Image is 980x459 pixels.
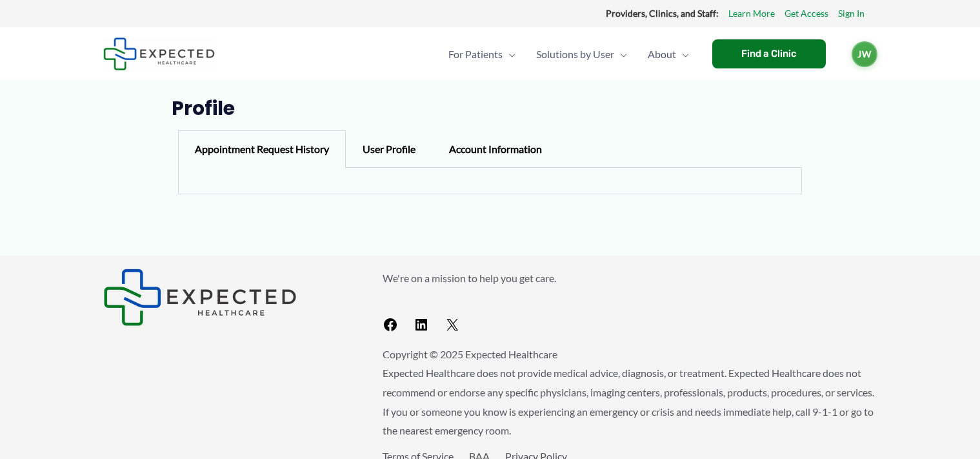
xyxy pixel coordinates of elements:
span: Menu Toggle [503,32,515,77]
h1: Profile [172,97,808,120]
a: Sign In [838,5,865,22]
a: Learn More [728,5,775,22]
a: AboutMenu Toggle [637,32,699,77]
img: Expected Healthcare Logo - side, dark font, small [103,269,297,326]
div: Account Information [432,130,559,168]
aside: Footer Widget 2 [383,269,877,338]
aside: Footer Widget 1 [103,269,350,326]
span: Expected Healthcare does not provide medical advice, diagnosis, or treatment. Expected Healthcare... [383,367,874,436]
strong: Providers, Clinics, and Staff: [606,8,719,19]
nav: Primary Site Navigation [438,32,699,77]
span: Solutions by User [536,32,614,77]
img: Expected Healthcare Logo - side, dark font, small [103,37,215,70]
a: Find a Clinic [712,39,826,68]
a: JW [852,41,877,67]
div: User Profile [346,130,432,168]
a: Get Access [785,5,828,22]
p: We're on a mission to help you get care. [383,269,877,288]
a: For PatientsMenu Toggle [438,32,526,77]
span: For Patients [448,32,503,77]
span: About [648,32,676,77]
a: Solutions by UserMenu Toggle [526,32,637,77]
span: Menu Toggle [676,32,689,77]
span: Copyright © 2025 Expected Healthcare [383,348,557,360]
span: Menu Toggle [614,32,627,77]
div: Appointment Request History [178,130,346,168]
